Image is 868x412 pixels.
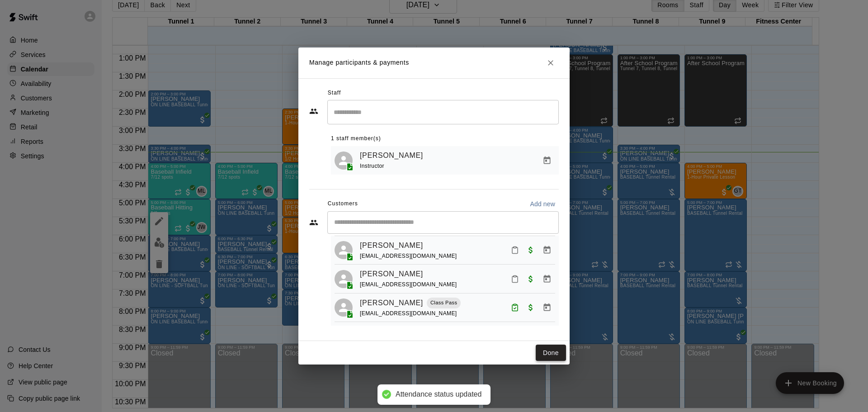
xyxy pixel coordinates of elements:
button: Manage bookings & payment [539,271,555,287]
span: [EMAIL_ADDRESS][DOMAIN_NAME] [360,253,457,259]
span: Paid with Credit [523,303,539,311]
span: 1 staff member(s) [331,132,381,146]
p: Manage participants & payments [309,58,409,67]
button: Attended [507,300,523,315]
div: Atanu Khamaru [335,241,353,259]
a: [PERSON_NAME] [360,150,423,161]
div: Greyson Walters [335,298,353,317]
span: Instructor [360,163,384,169]
button: Manage bookings & payment [539,152,555,169]
p: Add new [530,199,555,208]
span: Paid with Credit [523,275,539,282]
button: Mark attendance [507,242,523,258]
button: Add new [526,197,559,211]
svg: Staff [309,107,318,116]
div: Evan Masog [335,270,353,288]
button: Mark attendance [507,271,523,287]
a: [PERSON_NAME] [360,297,423,309]
div: Search staff [327,100,559,124]
span: [EMAIL_ADDRESS][DOMAIN_NAME] [360,310,457,317]
a: [PERSON_NAME] [360,268,423,280]
button: Manage bookings & payment [539,242,555,258]
span: Staff [328,86,341,100]
div: Attendance status updated [396,390,481,399]
p: Class Pass [430,299,457,307]
button: Close [542,55,559,71]
button: Manage bookings & payment [539,299,555,316]
span: Paid with Credit [523,246,539,253]
span: [EMAIL_ADDRESS][DOMAIN_NAME] [360,281,457,288]
button: Done [536,345,566,361]
svg: Customers [309,218,318,227]
span: Customers [328,197,358,211]
div: Start typing to search customers... [327,211,559,234]
div: Joey Wozniak [335,152,353,170]
a: [PERSON_NAME] [360,240,423,251]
